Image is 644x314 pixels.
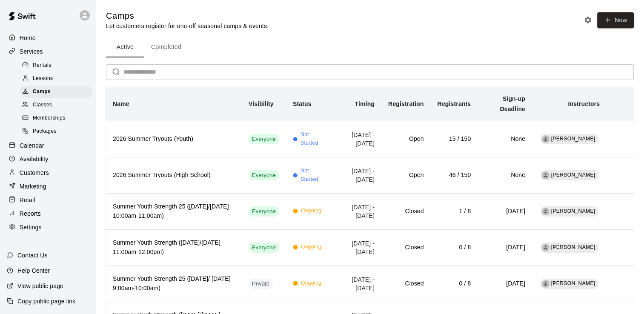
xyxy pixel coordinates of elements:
[249,244,279,252] span: Everyone
[542,208,550,215] div: Nick Pinkelman
[20,182,46,191] p: Marketing
[249,208,279,216] span: Everyone
[20,125,96,138] a: Packages
[20,73,92,85] div: Lessons
[7,194,89,206] a: Retail
[484,171,525,180] h6: None
[388,171,424,180] h6: Open
[20,47,43,56] p: Services
[33,61,52,70] span: Rentals
[20,59,96,72] a: Rentals
[301,279,321,288] span: Ongoing
[33,88,51,96] span: Camps
[437,243,471,252] h6: 0 / 8
[249,279,273,289] div: This service is hidden, and can only be accessed via a direct link
[437,100,471,107] b: Registrants
[20,86,92,98] div: Camps
[437,171,471,180] h6: 46 / 150
[249,243,279,253] div: This service is visible to all of your customers
[7,221,89,234] a: Settings
[113,134,235,144] h6: 2026 Summer Tryouts (Youth)
[20,196,35,204] p: Retail
[106,10,269,22] h5: Camps
[20,168,49,177] p: Customers
[20,99,92,111] div: Classes
[333,157,381,193] td: [DATE] - [DATE]
[568,100,600,107] b: Instructors
[249,206,279,217] div: This service is visible to all of your customers
[333,121,381,157] td: [DATE] - [DATE]
[388,134,424,144] h6: Open
[7,139,89,152] a: Calendar
[20,126,92,137] div: Packages
[17,266,50,275] p: Help Center
[301,243,321,251] span: Ongoing
[249,100,274,107] b: Visibility
[551,244,595,250] span: [PERSON_NAME]
[301,131,326,148] span: Not Started
[20,209,41,218] p: Reports
[17,297,75,305] p: Copy public page link
[542,280,550,288] div: Nick Pinkelman
[20,99,96,112] a: Classes
[20,112,96,125] a: Memberships
[437,207,471,216] h6: 1 / 8
[484,207,525,216] h6: [DATE]
[20,141,44,150] p: Calendar
[388,243,424,252] h6: Closed
[33,101,52,109] span: Classes
[7,207,89,220] a: Reports
[249,280,273,288] span: Private
[144,37,188,57] button: Completed
[249,134,279,144] div: This service is visible to all of your customers
[33,114,65,123] span: Memberships
[542,244,550,251] div: Nick Pinkelman
[106,22,269,30] p: Let customers register for one-off seasonal camps & events.
[113,171,235,180] h6: 2026 Summer Tryouts (High School)
[542,135,550,143] div: Tyler Anderson
[20,155,49,163] p: Availability
[17,282,63,290] p: View public page
[484,134,525,144] h6: None
[20,112,92,124] div: Memberships
[388,100,424,107] b: Registration
[594,16,634,23] a: New
[333,193,381,229] td: [DATE] - [DATE]
[355,100,375,107] b: Timing
[542,171,550,179] div: Tyler Anderson
[333,229,381,265] td: [DATE] - [DATE]
[17,251,48,260] p: Contact Us
[249,135,279,143] span: Everyone
[551,208,595,214] span: [PERSON_NAME]
[388,279,424,288] h6: Closed
[484,243,525,252] h6: [DATE]
[551,172,595,178] span: [PERSON_NAME]
[249,171,279,180] span: Everyone
[113,274,235,293] h6: Summer Youth Strength 25 ([DATE]/ [DATE] 9:00am-10:00am)
[33,74,53,83] span: Lessons
[7,31,89,44] a: Home
[500,95,525,112] b: Sign-up Deadline
[20,60,92,71] div: Rentals
[7,45,89,58] div: Services
[106,37,144,57] button: Active
[7,166,89,179] a: Customers
[7,180,89,193] a: Marketing
[33,127,57,136] span: Packages
[333,265,381,302] td: [DATE] - [DATE]
[484,279,525,288] h6: [DATE]
[293,100,312,107] b: Status
[597,12,634,28] button: New
[113,238,235,257] h6: Summer Youth Strength ([DATE]/[DATE] 11:00am-12:00pm)
[20,72,96,85] a: Lessons
[7,153,89,166] a: Availability
[388,207,424,216] h6: Closed
[249,170,279,180] div: This service is visible to all of your customers
[113,100,129,107] b: Name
